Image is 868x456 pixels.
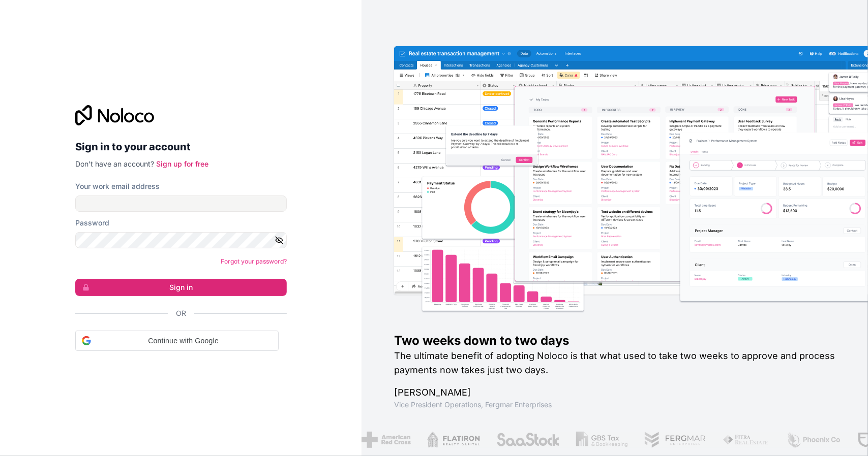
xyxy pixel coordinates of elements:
[176,308,186,318] span: Or
[394,400,835,410] h1: Vice President Operations , Fergmar Enterprises
[75,159,154,168] span: Don't have an account?
[75,218,109,228] label: Password
[75,279,287,296] button: Sign in
[221,257,287,265] a: Forgot your password?
[95,336,272,346] span: Continue with Google
[723,432,770,448] img: /assets/fiera-fwj2N5v4.png
[75,196,287,212] input: Email address
[576,432,628,448] img: /assets/gbstax-C-GtDUiK.png
[394,349,835,377] h2: The ultimate benefit of adopting Noloco is that what used to take two weeks to approve and proces...
[786,432,841,448] img: /assets/phoenix-BREaitsQ.png
[394,333,835,349] h1: Two weeks down to two days
[75,138,287,156] h2: Sign in to your account
[394,385,835,400] h1: [PERSON_NAME]
[496,432,560,448] img: /assets/saastock-C6Zbiodz.png
[362,432,411,448] img: /assets/american-red-cross-BAupjrZR.png
[75,181,160,191] label: Your work email address
[644,432,706,448] img: /assets/fergmar-CudnrXN5.png
[75,331,279,351] div: Continue with Google
[156,159,208,168] a: Sign up for free
[427,432,480,448] img: /assets/flatiron-C8eUkumj.png
[75,232,287,248] input: Password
